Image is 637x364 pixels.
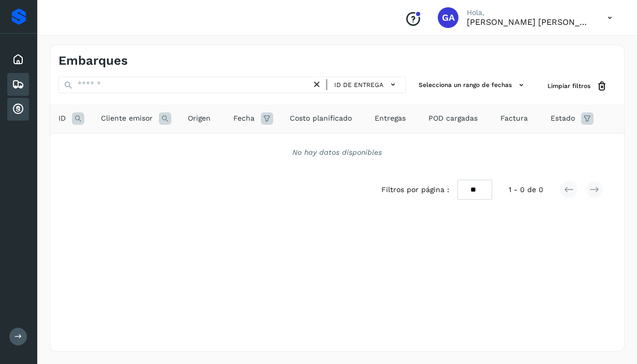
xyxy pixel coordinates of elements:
[467,17,591,27] p: GUILLERMO ALBERTO RODRIGUEZ REGALADO
[188,113,211,124] span: Origen
[7,98,29,121] div: Cuentas por cobrar
[58,53,128,68] h4: Embarques
[101,113,153,124] span: Cliente emisor
[547,81,590,91] span: Limpiar filtros
[509,184,543,195] span: 1 - 0 de 0
[428,113,478,124] span: POD cargadas
[64,147,611,158] div: No hay datos disponibles
[467,8,591,17] p: Hola,
[334,80,383,90] span: ID de entrega
[414,77,531,94] button: Selecciona un rango de fechas
[375,113,406,124] span: Entregas
[7,48,29,71] div: Inicio
[331,77,402,92] button: ID de entrega
[233,113,255,124] span: Fecha
[58,113,66,124] span: ID
[500,113,528,124] span: Factura
[539,77,616,96] button: Limpiar filtros
[381,184,449,195] span: Filtros por página :
[551,113,575,124] span: Estado
[290,113,352,124] span: Costo planificado
[7,73,29,96] div: Embarques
